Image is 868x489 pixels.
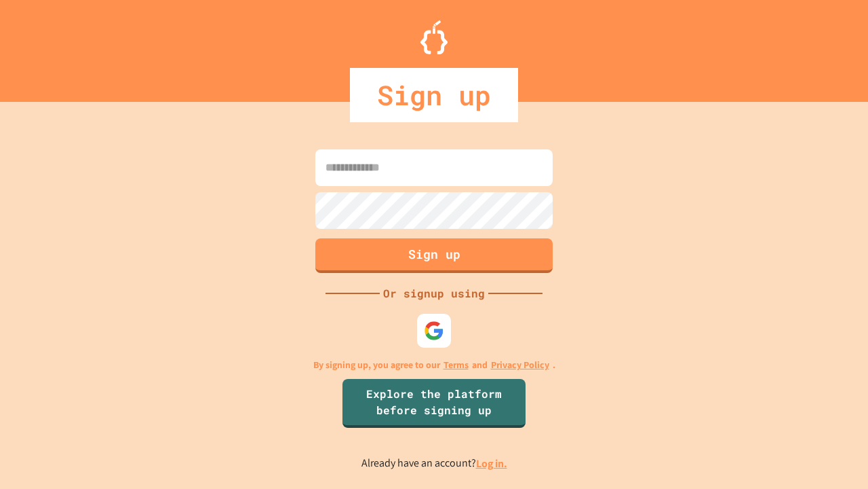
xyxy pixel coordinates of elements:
[313,358,555,372] p: By signing up, you agree to our and .
[380,285,488,302] div: Or signup using
[491,358,549,372] a: Privacy Policy
[350,68,518,122] div: Sign up
[315,238,553,273] button: Sign up
[420,20,448,54] img: Logo.svg
[361,455,507,472] p: Already have an account?
[424,321,444,341] img: google-icon.svg
[342,379,526,428] a: Explore the platform before signing up
[476,456,507,471] a: Log in.
[443,358,469,372] a: Terms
